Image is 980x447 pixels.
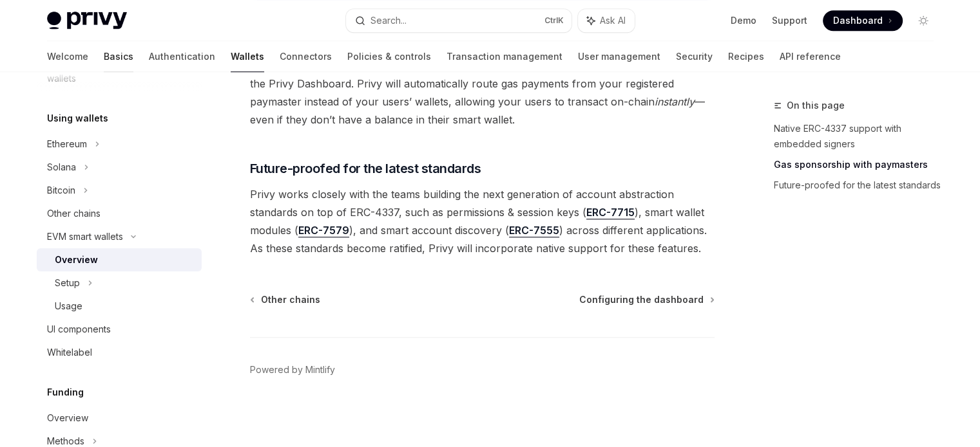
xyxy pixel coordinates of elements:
[913,10,934,31] button: Toggle dark mode
[231,41,264,72] a: Wallets
[731,14,756,27] a: Demo
[578,9,635,32] button: Ask AI
[251,293,320,306] a: Other chains
[544,15,564,26] span: Ctrl K
[47,385,84,400] h5: Funding
[280,41,332,72] a: Connectors
[55,252,98,268] div: Overview
[600,14,626,27] span: Ask AI
[55,275,80,291] div: Setup
[370,13,407,28] div: Search...
[47,206,101,221] div: Other chains
[774,175,944,196] a: Future-proofed for the latest standards
[47,410,88,426] div: Overview
[586,206,635,219] a: ERC-7715
[47,183,75,198] div: Bitcoin
[37,341,202,364] a: Whitelabel
[47,41,88,72] a: Welcome
[55,298,82,314] div: Usage
[298,224,349,237] a: ERC-7579
[250,185,715,257] span: Privy works closely with the teams building the next generation of account abstraction standards ...
[37,248,202,271] a: Overview
[774,118,944,154] a: Native ERC-4337 support with embedded signers
[47,111,108,126] h5: Using wallets
[37,406,202,430] a: Overview
[346,9,572,32] button: Search...CtrlK
[655,95,695,108] em: instantly
[823,10,903,31] a: Dashboard
[250,57,715,129] span: With smart wallets, your app can pay for gas fees simply by registering a paymaster URL in the Pr...
[47,160,76,175] div: Solana
[261,293,320,306] span: Other chains
[579,293,704,306] span: Configuring the dashboard
[47,229,123,244] div: EVM smart wallets
[250,363,335,376] a: Powered by Mintlify
[47,345,92,360] div: Whitelabel
[149,41,215,72] a: Authentication
[104,41,133,72] a: Basics
[787,98,845,113] span: On this page
[774,154,944,175] a: Gas sponsorship with paymasters
[578,41,660,72] a: User management
[579,293,713,306] a: Configuring the dashboard
[833,14,883,27] span: Dashboard
[676,41,713,72] a: Security
[37,202,202,225] a: Other chains
[37,295,202,318] a: Usage
[47,12,127,30] img: light logo
[728,41,764,72] a: Recipes
[780,41,841,72] a: API reference
[37,318,202,341] a: UI components
[772,14,807,27] a: Support
[347,41,431,72] a: Policies & controls
[447,41,562,72] a: Transaction management
[250,160,481,178] span: Future-proofed for the latest standards
[47,322,111,337] div: UI components
[509,224,559,237] a: ERC-7555
[47,136,87,152] div: Ethereum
